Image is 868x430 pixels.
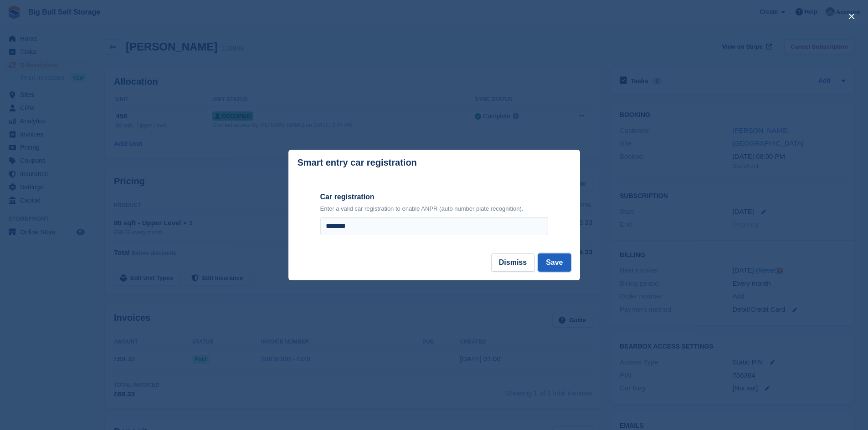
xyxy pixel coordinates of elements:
[298,157,417,168] p: Smart entry car registration
[844,9,859,24] button: close
[491,253,534,272] button: Dismiss
[538,253,570,272] button: Save
[320,192,548,202] label: Car registration
[320,204,548,213] p: Enter a valid car registration to enable ANPR (auto number plate recognition).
